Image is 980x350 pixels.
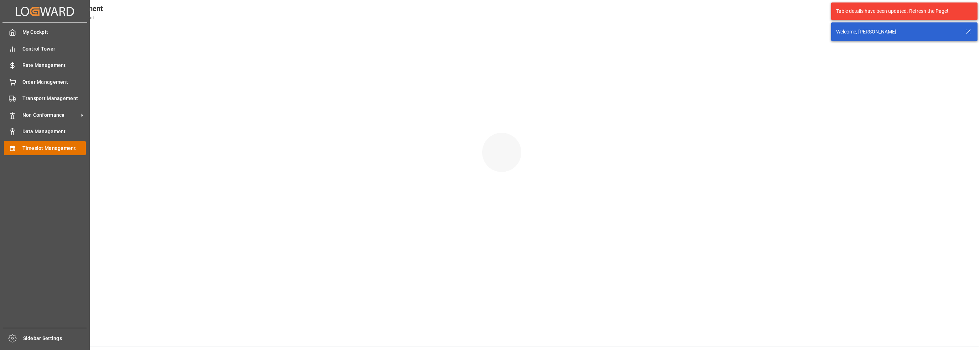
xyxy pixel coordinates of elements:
[4,92,86,105] a: Transport Management
[4,125,86,139] a: Data Management
[4,75,86,89] a: Order Management
[4,42,86,56] a: Control Tower
[836,7,967,15] div: Table details have been updated. Refresh the Page!.
[22,62,86,69] span: Rate Management
[22,111,79,119] span: Non Conformance
[836,28,959,36] div: Welcome, [PERSON_NAME]
[4,141,86,155] a: Timeslot Management
[22,45,86,53] span: Control Tower
[23,335,87,342] span: Sidebar Settings
[4,25,86,39] a: My Cockpit
[4,58,86,72] a: Rate Management
[22,128,86,135] span: Data Management
[22,28,86,36] span: My Cockpit
[22,145,86,152] span: Timeslot Management
[22,78,86,86] span: Order Management
[22,95,86,102] span: Transport Management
